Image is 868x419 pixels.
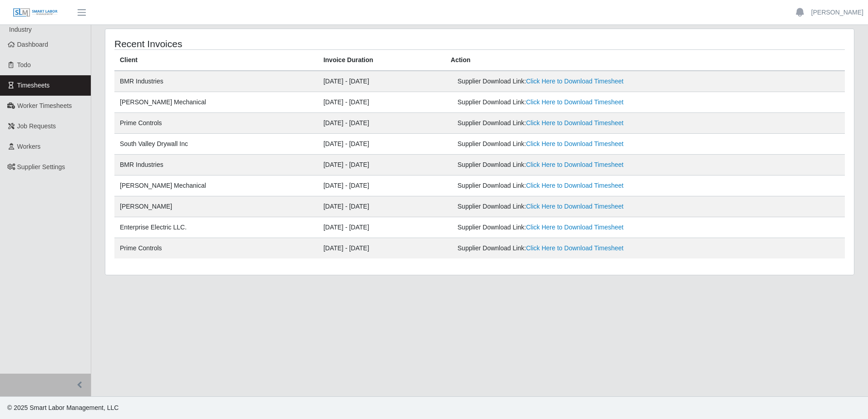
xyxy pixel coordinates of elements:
[17,41,49,48] span: Dashboard
[526,244,624,252] a: Click Here to Download Timesheet
[114,175,318,196] td: [PERSON_NAME] Mechanical
[17,122,56,130] span: Job Requests
[526,203,624,210] a: Click Here to Download Timesheet
[17,61,31,68] span: Todo
[318,71,445,92] td: [DATE] - [DATE]
[318,113,445,134] td: [DATE] - [DATE]
[318,92,445,113] td: [DATE] - [DATE]
[114,238,318,259] td: Prime Controls
[114,50,318,71] th: Client
[811,8,863,17] a: [PERSON_NAME]
[114,196,318,217] td: [PERSON_NAME]
[318,196,445,217] td: [DATE] - [DATE]
[114,155,318,175] td: BMR Industries
[458,244,703,253] div: Supplier Download Link:
[17,143,41,150] span: Workers
[458,223,703,232] div: Supplier Download Link:
[526,140,624,147] a: Click Here to Download Timesheet
[318,217,445,238] td: [DATE] - [DATE]
[526,224,624,231] a: Click Here to Download Timesheet
[13,8,58,18] img: SLM Logo
[318,238,445,259] td: [DATE] - [DATE]
[526,119,624,127] a: Click Here to Download Timesheet
[458,139,703,149] div: Supplier Download Link:
[458,160,703,170] div: Supplier Download Link:
[318,134,445,155] td: [DATE] - [DATE]
[318,50,445,71] th: Invoice Duration
[526,182,624,189] a: Click Here to Download Timesheet
[114,113,318,134] td: Prime Controls
[318,155,445,175] td: [DATE] - [DATE]
[526,78,624,85] a: Click Here to Download Timesheet
[17,163,65,171] span: Supplier Settings
[445,50,845,71] th: Action
[17,102,72,109] span: Worker Timesheets
[318,175,445,196] td: [DATE] - [DATE]
[114,134,318,155] td: South Valley Drywall Inc
[526,98,624,106] a: Click Here to Download Timesheet
[114,217,318,238] td: Enterprise Electric LLC.
[9,26,32,33] span: Industry
[114,71,318,92] td: BMR Industries
[17,82,50,89] span: Timesheets
[458,202,703,211] div: Supplier Download Link:
[458,77,703,86] div: Supplier Download Link:
[458,97,703,107] div: Supplier Download Link:
[7,404,118,411] span: © 2025 Smart Labor Management, LLC
[114,92,318,113] td: [PERSON_NAME] Mechanical
[458,118,703,128] div: Supplier Download Link:
[526,161,624,168] a: Click Here to Download Timesheet
[458,181,703,190] div: Supplier Download Link:
[114,38,411,49] h4: Recent Invoices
